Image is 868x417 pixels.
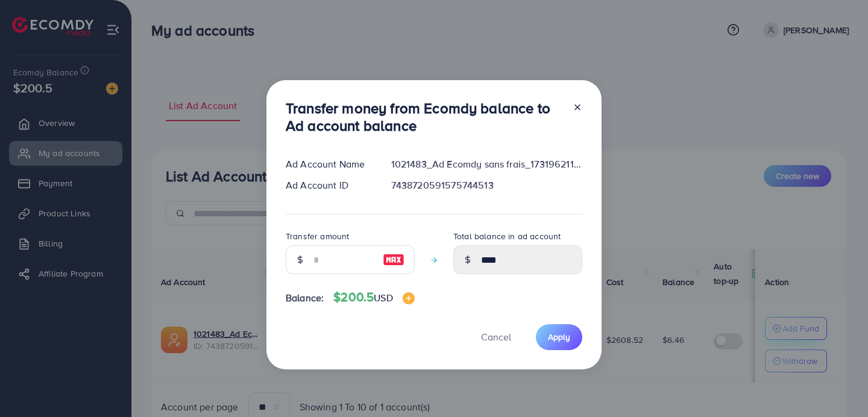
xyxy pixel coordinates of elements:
span: Cancel [481,330,511,343]
h3: Transfer money from Ecomdy balance to Ad account balance [286,99,563,134]
button: Apply [536,324,582,350]
span: Balance: [286,291,324,305]
img: image [383,252,404,267]
h4: $200.5 [333,290,414,305]
label: Total balance in ad account [453,230,561,242]
label: Transfer amount [286,230,349,242]
div: Ad Account Name [276,157,382,171]
div: 7438720591575744513 [382,178,592,192]
button: Cancel [466,324,526,350]
div: 1021483_Ad Ecomdy sans frais_1731962118324 [382,157,592,171]
img: image [403,292,415,304]
iframe: Chat [817,363,859,408]
span: Apply [548,331,570,343]
span: USD [374,291,392,304]
div: Ad Account ID [276,178,382,192]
